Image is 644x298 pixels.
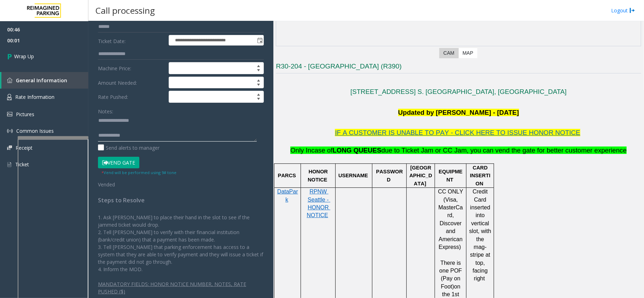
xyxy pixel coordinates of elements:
[276,62,641,73] h3: R30-204 - [GEOGRAPHIC_DATA] (R390)
[1,72,88,89] a: General Information
[254,62,263,68] span: Increase value
[335,129,580,136] span: IF A CUSTOMER IS UNABLE TO PAY - CLICK HERE TO ISSUE HONOR NOTICE
[611,7,635,14] a: Logout
[254,77,263,83] span: Increase value
[96,35,167,46] label: Ticket Date:
[96,91,167,103] label: Rate Pushed:
[98,157,139,169] button: Vend Gate
[7,94,12,100] img: 'icon'
[98,281,231,287] u: MANDATORY FIELDS: HONOR NOTICE NUMBER, NOTES
[308,169,329,182] span: HONOR NOTICE
[14,53,34,60] span: Wrap Up
[15,161,29,168] span: Ticket
[98,197,264,204] h4: Steps to Resolve
[96,77,167,89] label: Amount Needed:
[7,112,12,117] img: 'icon'
[16,127,54,134] span: Common Issues
[307,189,330,218] a: RPNW Seattle - HONOR NOTICE
[98,206,264,273] p: 1. Ask [PERSON_NAME] to place their hand in the slot to see if the jammed ticket would drop. 2. T...
[410,165,432,186] span: [GEOGRAPHIC_DATA]
[439,169,463,182] span: EQUIPMENT
[98,105,113,115] label: Notes:
[254,68,263,74] span: Decrease value
[376,169,403,182] span: PASSWORD
[277,189,298,202] span: DataPark
[350,88,567,95] a: [STREET_ADDRESS] S. [GEOGRAPHIC_DATA], [GEOGRAPHIC_DATA]
[16,144,33,151] span: Receipt
[332,147,381,154] b: LONG QUEUES
[7,145,12,150] img: 'icon'
[16,77,67,84] span: General Information
[7,161,12,168] img: 'icon'
[7,78,12,83] img: 'icon'
[398,109,519,116] b: Updated by [PERSON_NAME] - [DATE]
[254,83,263,88] span: Decrease value
[290,147,627,154] span: Only Incase of due to Ticket Jam or CC Jam, you can vend the gate for better customer experience
[7,128,13,134] img: 'icon'
[96,62,167,74] label: Machine Price:
[101,170,176,175] small: Vend will be performed using 9# tone
[439,48,459,58] label: CAM
[98,144,159,151] label: Send alerts to manager
[458,48,477,58] label: Map
[439,197,464,250] span: Visa, MasterCard, Discover and American Express)
[335,130,580,136] a: IF A CUSTOMER IS UNABLE TO PAY - CLICK HERE TO ISSUE HONOR NOTICE
[254,91,263,97] span: Increase value
[92,2,158,19] h3: Call processing
[470,165,491,186] span: CARD INSERTION
[278,173,296,178] span: PARCS
[256,35,263,45] span: Toggle popup
[338,173,368,178] span: USERNAME
[277,189,298,202] a: DataPark
[630,7,635,14] img: logout
[98,181,115,188] span: Vended
[98,281,246,295] u: , RATE PUSHED ($)
[254,97,263,102] span: Decrease value
[15,94,54,100] span: Rate Information
[16,111,34,118] span: Pictures
[439,260,463,290] span: There is one POF (Pay on Foot)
